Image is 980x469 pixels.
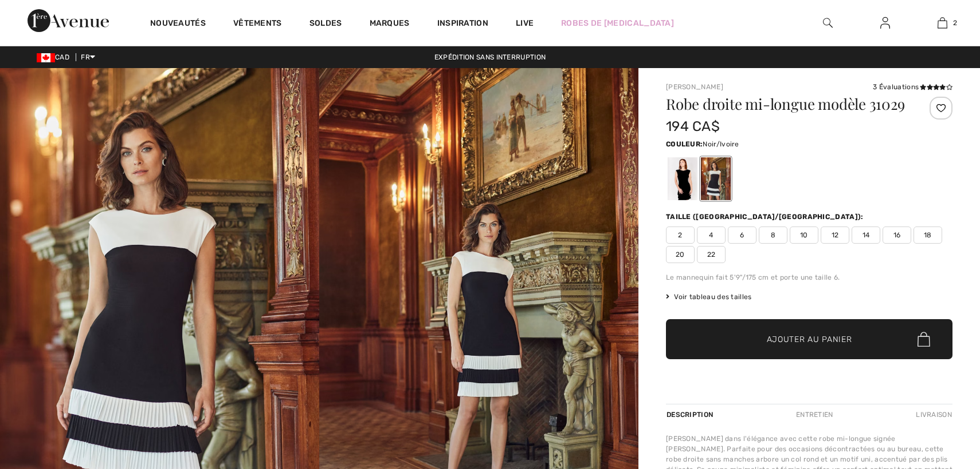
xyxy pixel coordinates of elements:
[873,82,952,92] div: 3 Évaluations
[666,118,720,134] span: 194 CA$
[883,226,911,244] span: 16
[666,212,866,222] div: Taille ([GEOGRAPHIC_DATA]/[GEOGRAPHIC_DATA]):
[28,9,109,32] img: 1ère Avenue
[914,226,942,244] span: 18
[790,226,818,244] span: 10
[37,53,74,61] span: CAD
[823,16,833,30] img: recherche
[81,53,95,61] span: FR
[852,226,880,244] span: 14
[786,404,843,425] div: Entretien
[666,226,695,244] span: 2
[666,319,952,359] button: Ajouter au panier
[918,332,930,347] img: Bag.svg
[666,272,952,283] div: Le mannequin fait 5'9"/175 cm et porte une taille 6.
[150,18,206,30] a: Nouveautés
[666,292,752,302] span: Voir tableau des tailles
[370,18,410,30] a: Marques
[666,246,695,263] span: 20
[697,246,726,263] span: 22
[666,140,703,148] span: Couleur:
[953,18,957,28] span: 2
[821,226,849,244] span: 12
[666,83,723,91] a: [PERSON_NAME]
[666,404,716,425] div: Description
[666,97,905,112] h1: Robe droite mi-longue modèle 31029
[728,226,756,244] span: 6
[437,18,488,30] span: Inspiration
[767,333,852,345] span: Ajouter au panier
[703,140,739,148] span: Noir/Ivoire
[913,404,952,425] div: Livraison
[233,18,282,30] a: Vêtements
[759,226,787,244] span: 8
[561,17,674,29] a: Robes de [MEDICAL_DATA]
[697,226,726,244] span: 4
[938,16,947,30] img: Mon panier
[668,157,697,200] div: Noir/Noir
[309,18,342,30] a: Soldes
[37,53,55,62] img: Canadian Dollar
[701,157,731,200] div: Noir/Ivoire
[880,16,890,30] img: Mes infos
[914,16,970,30] a: 2
[871,16,899,30] a: Se connecter
[516,17,534,29] a: Live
